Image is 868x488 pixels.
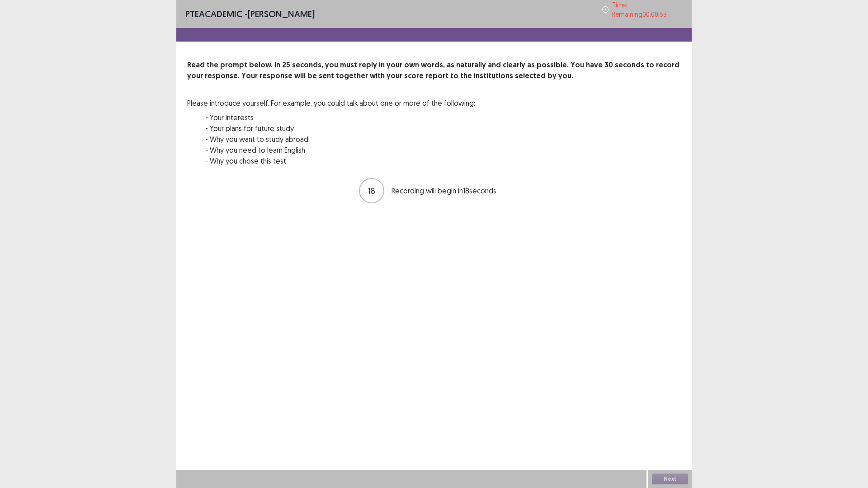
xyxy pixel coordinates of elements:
[205,155,475,166] p: - Why you chose this test
[185,8,242,19] span: PTE academic
[392,185,509,196] p: Recording will begin in 18 seconds
[187,60,681,81] p: Read the prompt below. In 25 seconds, you must reply in your own words, as naturally and clearly ...
[205,145,475,155] p: - Why you need to learn English
[205,123,475,134] p: - Your plans for future study
[205,112,475,123] p: - Your interests
[205,134,475,145] p: - Why you want to study abroad
[187,98,475,108] p: Please introduce yourself. For example, you could talk about one or more of the following:
[185,7,315,21] p: - [PERSON_NAME]
[368,185,375,197] p: 18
